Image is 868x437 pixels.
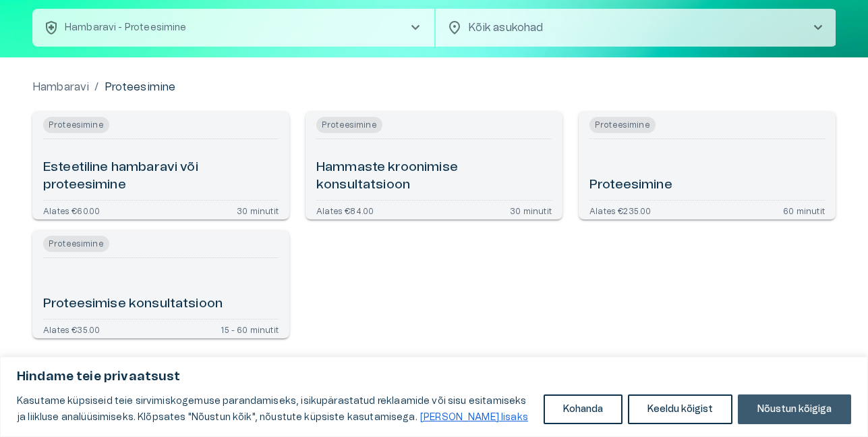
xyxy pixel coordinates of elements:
[43,236,109,252] span: Proteesimine
[316,206,374,214] p: Alates €84.00
[446,20,463,36] span: location_on
[105,79,176,95] p: Proteesimine
[468,20,789,36] p: Kõik asukohad
[43,295,223,313] h6: Proteesimise konsultatsioon
[419,412,529,423] a: Loe lisaks
[43,20,59,36] span: health_and_safety
[407,20,424,36] span: chevron_right
[738,394,851,424] button: Nõustun kõigiga
[32,230,289,338] a: Open service booking details
[589,206,651,214] p: Alates €235.00
[544,394,623,424] button: Kohanda
[628,394,732,424] button: Keeldu kõigist
[94,79,98,95] p: /
[69,11,89,22] span: Help
[43,206,100,214] p: Alates €60.00
[237,206,279,214] p: 30 minutit
[17,369,851,385] p: Hindame teie privaatsust
[32,9,434,47] button: health_and_safetyHambaravi - Proteesiminechevron_right
[17,393,533,426] p: Kasutame küpsiseid teie sirvimiskogemuse parandamiseks, isikupärastatud reklaamide või sisu esita...
[810,20,826,36] span: chevron_right
[65,21,187,35] p: Hambaravi - Proteesimine
[589,117,656,133] span: Proteesimine
[43,159,279,195] h6: Esteetiline hambaravi või proteesimine
[316,159,552,195] h6: Hammaste kroonimise konsultatsioon
[32,79,89,95] a: Hambaravi
[43,117,109,133] span: Proteesimine
[316,117,382,133] span: Proteesimine
[306,111,562,220] a: Open service booking details
[589,176,672,195] h6: Proteesimine
[32,111,289,220] a: Open service booking details
[221,325,279,333] p: 15 - 60 minutit
[510,206,552,214] p: 30 minutit
[579,111,836,220] a: Open service booking details
[783,206,825,214] p: 60 minutit
[43,325,100,333] p: Alates €35.00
